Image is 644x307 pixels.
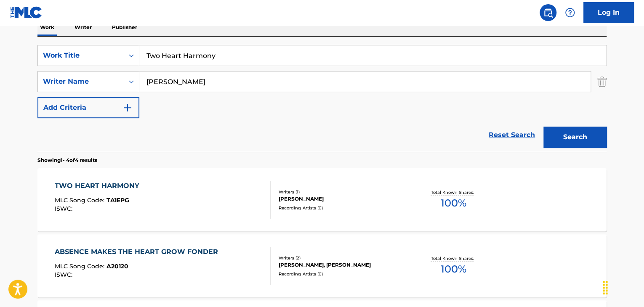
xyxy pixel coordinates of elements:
span: MLC Song Code : [55,262,106,270]
a: Public Search [540,4,556,21]
span: ISWC : [55,205,75,212]
img: search [543,8,553,18]
div: Recording Artists ( 0 ) [279,271,406,277]
div: Help [562,4,578,21]
a: Reset Search [484,126,539,144]
a: ABSENCE MAKES THE HEART GROW FONDERMLC Song Code:A20120ISWC:Writers (2)[PERSON_NAME], [PERSON_NAM... [37,234,607,297]
div: Drag [599,275,612,300]
span: MLC Song Code : [55,196,106,204]
p: Showing 1 - 4 of 4 results [37,156,97,164]
img: 9d2ae6d4665cec9f34b9.svg [122,103,133,113]
p: Total Known Shares: [431,189,476,196]
span: A20120 [106,262,128,270]
div: ABSENCE MAKES THE HEART GROW FONDER [55,247,222,257]
span: 100 % [440,262,466,277]
img: help [565,8,575,18]
a: Log In [583,2,634,23]
img: MLC Logo [10,6,43,19]
p: Publisher [109,19,140,36]
div: [PERSON_NAME], [PERSON_NAME] [279,261,406,269]
div: Recording Artists ( 0 ) [279,205,406,211]
div: Writer Name [43,77,119,87]
img: Delete Criterion [597,71,607,92]
div: Writers ( 1 ) [279,189,406,195]
p: Writer [72,19,94,36]
div: Writers ( 2 ) [279,255,406,261]
span: TA1EPG [106,196,129,204]
button: Search [543,127,607,148]
form: Search Form [37,45,607,152]
span: ISWC : [55,271,75,278]
iframe: Chat Widget [602,267,644,307]
div: TWO HEART HARMONY [55,181,144,191]
span: 100 % [440,196,466,211]
p: Work [37,19,57,36]
p: Total Known Shares: [431,255,476,262]
div: Work Title [43,50,119,61]
div: [PERSON_NAME] [279,195,406,203]
button: Add Criteria [37,97,139,118]
a: TWO HEART HARMONYMLC Song Code:TA1EPGISWC:Writers (1)[PERSON_NAME]Recording Artists (0)Total Know... [37,168,607,231]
